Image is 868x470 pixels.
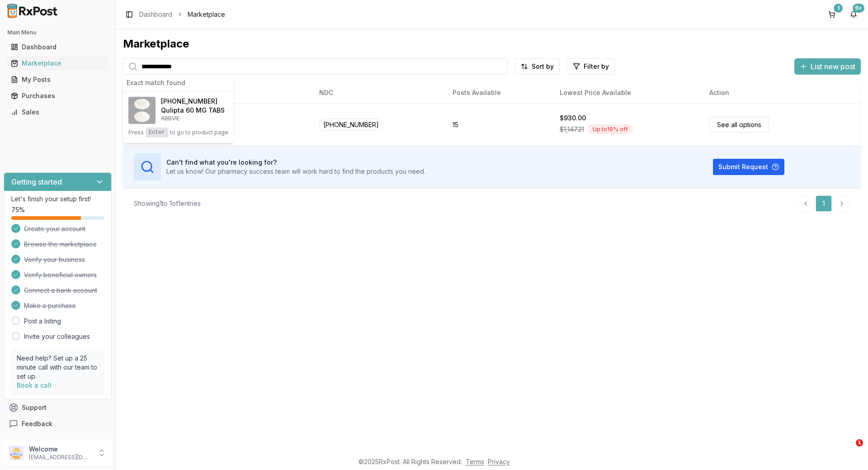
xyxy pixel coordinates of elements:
[24,240,97,249] span: Browse the marketplace
[134,199,201,208] div: Showing 1 to 1 of 1 entries
[794,63,861,72] a: List new post
[702,82,861,104] th: Action
[4,105,112,119] button: Sales
[166,158,425,167] h3: Can't find what you're looking for?
[4,72,112,87] button: My Posts
[552,82,702,104] th: Lowest Price Available
[24,332,90,341] a: Invite your colleagues
[7,39,108,55] a: Dashboard
[7,104,108,120] a: Sales
[560,125,584,134] span: $1,147.21
[560,114,586,123] div: $930.00
[488,458,510,465] a: Privacy
[11,108,104,117] div: Sales
[139,10,225,19] nav: breadcrumb
[22,419,52,428] span: Feedback
[588,124,633,134] div: Up to 19 % off
[811,61,855,72] span: List new post
[567,58,615,75] button: Filter by
[123,91,234,143] button: Qulipta 60 MG TABS[PHONE_NUMBER]Qulipta 60 MG TABSABBVIEPressEnterto go to product page
[312,82,445,104] th: NDC
[170,129,228,136] span: to go to product page
[7,71,108,88] a: My Posts
[9,446,24,460] img: User avatar
[816,195,832,212] a: 1
[17,381,52,389] a: Book a call
[123,75,234,91] div: Exact match found
[24,224,85,233] span: Create your account
[128,97,156,124] img: Qulipta 60 MG TABS
[161,97,217,106] span: [PHONE_NUMBER]
[4,399,112,416] button: Support
[29,445,92,454] p: Welcome
[11,176,62,187] h3: Getting started
[139,10,172,19] a: Dashboard
[161,115,225,122] p: ABBVIE
[846,7,861,22] button: 9+
[856,439,863,446] span: 1
[445,82,552,104] th: Posts Available
[4,40,112,54] button: Dashboard
[4,4,61,18] img: RxPost Logo
[794,58,861,75] button: List new post
[797,195,850,212] nav: pagination
[7,88,108,104] a: Purchases
[532,62,554,71] span: Sort by
[24,317,61,326] a: Post a listing
[709,117,769,133] a: See all options
[837,439,859,461] iframe: Intercom live chat
[11,205,25,214] span: 75 %
[515,58,560,75] button: Sort by
[128,129,144,136] span: Press
[834,4,843,13] div: 1
[24,286,97,295] span: Connect a bank account
[11,75,104,84] div: My Posts
[24,301,76,310] span: Make a purchase
[29,454,92,461] p: [EMAIL_ADDRESS][DOMAIN_NAME]
[146,128,168,138] kbd: Enter
[584,62,609,71] span: Filter by
[853,4,864,13] div: 9+
[24,255,85,264] span: Verify your business
[4,56,112,71] button: Marketplace
[17,354,99,381] p: Need help? Set up a 25 minute call with our team to set up.
[319,119,383,131] span: [PHONE_NUMBER]
[466,458,484,465] a: Terms
[11,91,104,100] div: Purchases
[445,104,552,146] td: 15
[166,167,425,176] p: Let us know! Our pharmacy success team will work hard to find the products you need.
[713,159,784,175] button: Submit Request
[24,271,97,280] span: Verify beneficial owners
[11,195,104,204] p: Let's finish your setup first!
[4,416,112,432] button: Feedback
[11,59,104,68] div: Marketplace
[188,10,225,19] span: Marketplace
[161,106,225,115] h4: Qulipta 60 MG TABS
[4,89,112,103] button: Purchases
[825,7,839,22] button: 1
[7,55,108,71] a: Marketplace
[7,29,108,36] h2: Main Menu
[123,37,861,51] div: Marketplace
[11,43,104,52] div: Dashboard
